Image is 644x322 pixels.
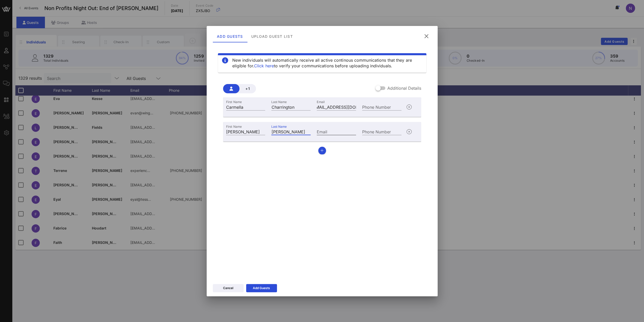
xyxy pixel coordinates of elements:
[271,128,311,135] input: Last Name
[239,84,256,93] button: +1
[387,86,421,91] label: Additional Details
[317,100,325,104] label: Email
[271,100,287,104] label: Last Name
[247,30,297,42] div: Upload Guest List
[223,286,233,291] div: Cancel
[246,284,277,292] button: Add Guests
[271,125,287,128] label: Last Name
[213,30,247,42] div: Add Guests
[226,125,242,128] label: First Name
[244,86,252,91] span: +1
[213,284,244,292] button: Cancel
[226,100,242,104] label: First Name
[254,63,274,68] a: Click here
[253,286,270,291] div: Add Guests
[232,57,422,69] div: New individuals will automatically receive all active continous communications that they are elig...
